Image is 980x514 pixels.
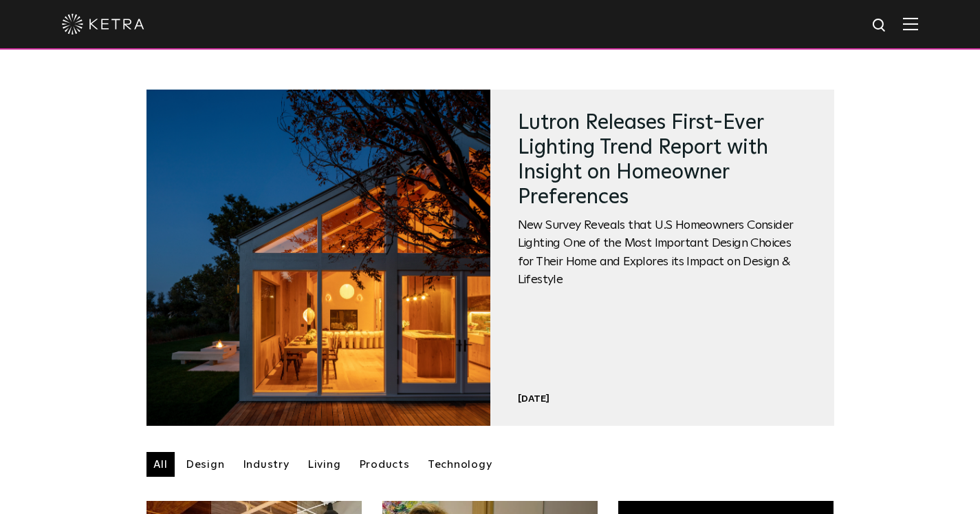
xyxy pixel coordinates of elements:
[903,17,918,30] img: Hamburger%20Nav.svg
[421,452,499,477] a: Technology
[518,393,807,405] div: [DATE]
[871,17,889,34] img: search icon
[518,216,807,289] span: New Survey Reveals that U.S Homeowners Consider Lighting One of the Most Important Design Choices...
[146,452,175,477] a: All
[518,112,768,207] a: Lutron Releases First-Ever Lighting Trend Report with Insight on Homeowner Preferences
[236,452,296,477] a: Industry
[352,452,417,477] a: Products
[301,452,348,477] a: Living
[179,452,232,477] a: Design
[62,14,144,34] img: ketra-logo-2019-white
